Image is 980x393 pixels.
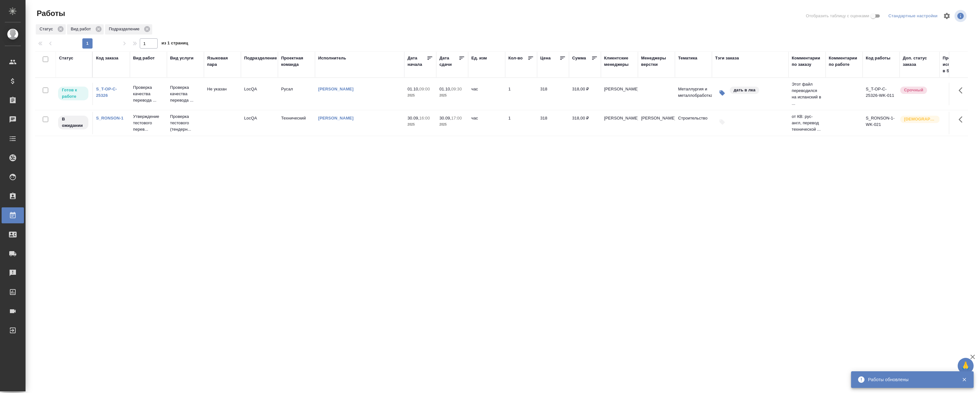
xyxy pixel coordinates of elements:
[408,92,433,99] p: 2025
[868,376,952,383] div: Работы обновлены
[806,13,869,19] span: Отобразить таблицу с оценками
[96,87,117,98] a: S_T-OP-C-25326
[241,83,278,105] td: LocQA
[471,55,487,61] div: Ед. изм
[641,55,672,68] div: Менеджеры верстки
[57,115,89,130] div: Исполнитель назначен, приступать к работе пока рано
[408,55,427,68] div: Дата начала
[133,113,164,133] p: Утверждение тестового перев...
[468,112,505,134] td: час
[955,83,970,98] button: Здесь прячутся важные кнопки
[715,55,739,61] div: Тэги заказа
[278,83,315,105] td: Русал
[318,87,354,91] a: [PERSON_NAME]
[715,86,729,100] button: Изменить тэги
[604,55,635,68] div: Клиентские менеджеры
[71,26,93,32] p: Вид работ
[508,55,523,61] div: Кол-во
[419,116,430,120] p: 16:00
[505,112,537,134] td: 1
[887,11,939,21] div: split button
[204,83,241,105] td: Не указан
[35,8,65,19] span: Работы
[866,55,890,61] div: Код работы
[439,121,465,128] p: 2025
[439,92,465,99] p: 2025
[958,377,971,382] button: Закрыть
[40,26,55,32] p: Статус
[734,87,755,93] p: дать в лка
[36,24,66,35] div: Статус
[133,55,155,61] div: Вид работ
[829,55,859,68] div: Комментарии по работе
[105,24,152,35] div: Подразделение
[569,83,601,105] td: 318,00 ₽
[109,26,142,32] p: Подразделение
[904,87,923,93] p: Срочный
[939,8,954,24] span: Настроить таблицу
[439,116,451,120] p: 30.09,
[943,55,971,74] div: Прогресс исполнителя в SC
[537,112,569,134] td: 318
[170,55,194,61] div: Вид услуги
[408,87,419,91] p: 01.10,
[540,55,551,61] div: Цена
[863,112,900,134] td: S_RONSON-1-WK-021
[419,87,430,91] p: 09:00
[601,112,638,134] td: [PERSON_NAME]
[62,116,85,129] p: В ожидании
[62,87,85,100] p: Готов к работе
[67,24,104,35] div: Вид работ
[792,113,822,133] p: от КВ: рус-англ, перевод технической ...
[451,87,462,91] p: 09:30
[958,358,974,374] button: 🙏
[241,112,278,134] td: LocQA
[572,55,586,61] div: Сумма
[960,359,971,373] span: 🙏
[207,55,238,68] div: Языковая пара
[278,112,315,134] td: Технический
[408,121,433,128] p: 2025
[715,115,729,129] button: Добавить тэги
[641,115,672,121] p: [PERSON_NAME]
[569,112,601,134] td: 318,00 ₽
[954,10,968,22] span: Посмотреть информацию
[170,113,201,133] p: Проверка тестового (тендерн...
[955,112,970,127] button: Здесь прячутся важные кнопки
[729,86,760,95] div: дать в лка
[863,83,900,105] td: S_T-OP-C-25326-WK-011
[505,83,537,105] td: 1
[161,39,188,49] span: из 1 страниц
[537,83,569,105] td: 318
[96,116,123,120] a: S_RONSON-1
[601,83,638,105] td: [PERSON_NAME]
[468,83,505,105] td: час
[133,84,164,104] p: Проверка качества перевода ...
[904,116,936,122] p: [DEMOGRAPHIC_DATA]
[678,86,709,99] p: Металлургия и металлобработка
[59,55,73,61] div: Статус
[244,55,277,61] div: Подразделение
[792,81,822,107] p: Этот файл переводился на испанский в ...
[792,55,822,68] div: Комментарии по заказу
[318,55,346,61] div: Исполнитель
[451,116,462,120] p: 17:00
[903,55,936,68] div: Доп. статус заказа
[439,55,459,68] div: Дата сдачи
[439,87,451,91] p: 01.10,
[57,86,89,101] div: Исполнитель может приступить к работе
[678,55,697,61] div: Тематика
[318,116,354,120] a: [PERSON_NAME]
[408,116,419,120] p: 30.09,
[678,115,709,121] p: Строительство
[96,55,118,61] div: Код заказа
[281,55,312,68] div: Проектная команда
[170,84,201,104] p: Проверка качества перевода ...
